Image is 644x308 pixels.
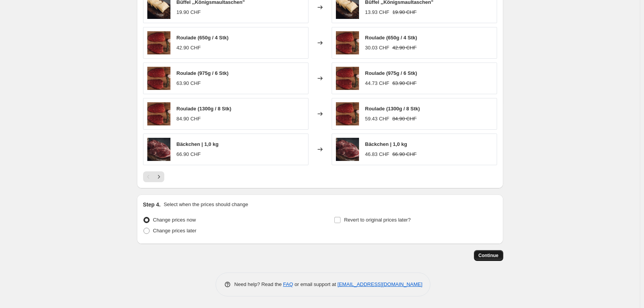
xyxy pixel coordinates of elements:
span: Change prices now [153,217,196,223]
nav: Pagination [143,171,164,182]
img: Roulade_80x.png [336,31,359,54]
img: Roulade_80x.png [147,67,170,90]
strike: 42.90 CHF [392,44,416,52]
div: 66.90 CHF [177,151,201,158]
img: Roulade_80x.png [147,102,170,125]
span: Roulade (1300g / 8 Stk) [177,106,231,112]
span: Bäckchen | 1,0 kg [177,141,219,147]
div: 44.73 CHF [365,80,389,87]
a: [EMAIL_ADDRESS][DOMAIN_NAME] [337,281,422,287]
a: FAQ [283,281,293,287]
div: 42.90 CHF [177,44,201,52]
img: Roulade_80x.png [147,31,170,54]
div: 13.93 CHF [365,8,389,16]
span: or email support at [293,281,337,287]
span: Bäckchen | 1,0 kg [365,141,407,147]
div: 30.03 CHF [365,44,389,52]
button: Continue [474,250,503,261]
img: Roulade_80x.png [336,102,359,125]
span: Need help? Read the [234,281,283,287]
div: 59.43 CHF [365,115,389,123]
button: Next [153,171,164,182]
img: Bueffel_Baeckchen_80x.png [336,138,359,161]
p: Select when the prices should change [164,201,248,208]
span: Roulade (1300g / 8 Stk) [365,106,420,112]
span: Roulade (975g / 6 Stk) [177,70,229,76]
div: 19.90 CHF [177,8,201,16]
span: Revert to original prices later? [344,217,411,223]
strike: 63.90 CHF [392,80,416,87]
div: 63.90 CHF [177,80,201,87]
strike: 84.90 CHF [392,115,416,123]
span: Roulade (975g / 6 Stk) [365,70,417,76]
strike: 19.90 CHF [392,8,416,16]
img: Bueffel_Baeckchen_80x.png [147,138,170,161]
img: Roulade_80x.png [336,67,359,90]
h2: Step 4. [143,201,161,208]
span: Change prices later [153,228,197,234]
strike: 66.90 CHF [392,151,416,158]
div: 46.83 CHF [365,151,389,158]
span: Roulade (650g / 4 Stk) [365,35,417,41]
div: 84.90 CHF [177,115,201,123]
span: Continue [479,252,499,259]
span: Roulade (650g / 4 Stk) [177,35,229,41]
